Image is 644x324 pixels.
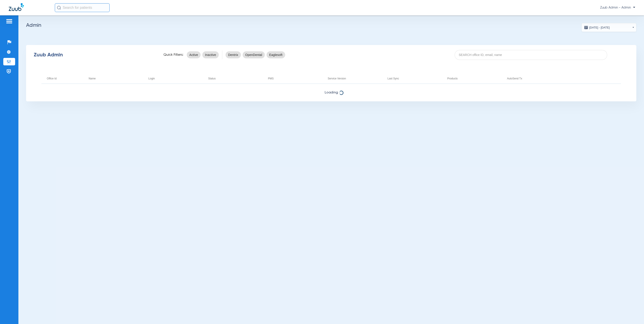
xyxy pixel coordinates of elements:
div: Office Id [47,76,83,81]
div: Products [447,76,457,81]
img: Zuub Logo [9,3,24,11]
div: AutoSend Tx [507,76,522,81]
span: Quick Filters: [164,53,183,57]
img: Search Icon [57,6,61,10]
div: Login [148,76,155,81]
span: Eaglesoft [269,53,283,57]
div: Status [208,76,216,81]
div: Name [89,76,143,81]
div: Service Version [328,76,346,81]
span: Loading [26,90,636,95]
span: Zuub Admin - Admin [600,5,635,10]
div: Products [447,76,502,81]
input: SEARCH office ID, email, name [455,50,607,60]
div: Last Sync [388,76,442,81]
div: PMS [268,76,322,81]
span: Inactive [205,53,216,57]
img: hamburger-icon [6,19,13,24]
img: date.svg [584,25,588,30]
button: [DATE] - [DATE] [582,23,636,32]
div: PMS [268,76,274,81]
h2: Admin [26,23,636,27]
span: Dentrix [228,53,238,57]
div: Login [148,76,203,81]
div: Office Id [47,76,57,81]
mat-chip-listbox: status-filters [187,50,219,59]
div: AutoSend Tx [507,76,561,81]
input: Search for patients [55,3,110,12]
mat-chip-listbox: pms-filters [226,50,285,59]
div: Status [208,76,263,81]
div: Zuub Admin [34,53,156,57]
span: Active [189,53,198,57]
div: Last Sync [388,76,399,81]
span: OpenDental [245,53,262,57]
div: Name [89,76,96,81]
div: Service Version [328,76,382,81]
